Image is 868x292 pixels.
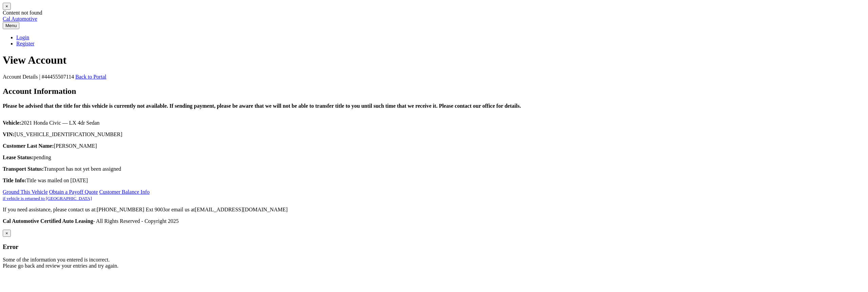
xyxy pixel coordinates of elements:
[3,166,44,172] strong: Transport Status:
[3,178,860,184] p: Title was mailed on [DATE]
[3,131,860,138] p: [US_VEHICLE_IDENTIFICATION_NUMBER]
[3,143,860,149] p: [PERSON_NAME]
[3,189,150,201] a: Customer Balance Infoif vehicle is returned to [GEOGRAPHIC_DATA]
[3,243,860,251] h3: Error
[195,207,288,212] span: [EMAIL_ADDRESS][DOMAIN_NAME]
[3,16,37,22] a: Cal Automotive
[16,35,29,40] a: Login
[3,166,860,172] p: Transport has not yet been assigned
[5,23,17,28] span: Menu
[3,230,11,237] button: ×
[3,3,11,10] button: ×
[3,54,66,66] span: View Account
[39,74,40,80] span: |
[3,22,19,29] button: Menu
[3,196,92,201] small: if vehicle is returned to [GEOGRAPHIC_DATA]
[3,218,93,224] strong: Cal Automotive Certified Auto Leasing
[3,257,118,269] span: Some of the information you entered is incorrect. Please go back and review your entries and try ...
[3,154,860,161] p: pending
[3,178,26,183] strong: Title Info:
[16,41,34,46] a: Register
[3,10,860,16] div: Content not found
[3,103,860,109] h4: Please be advised that the title for this vehicle is currently not available. If sending payment,...
[3,74,38,80] span: Account Details
[3,120,21,126] strong: Vehicle:
[3,120,860,126] p: 2021 Honda Civic — LX 4dr Sedan
[3,131,15,137] strong: VIN:
[3,154,34,160] strong: Lease Status:
[3,207,860,213] p: If you need assistance, please contact us at: or email us at
[3,143,54,149] strong: Customer Last Name:
[75,74,106,80] a: Back to Portal
[3,218,860,224] p: - All Rights Reserved - Copyright 2025
[3,87,860,96] h2: Account Information
[3,189,48,195] a: Ground This Vehicle
[97,207,165,212] span: [PHONE_NUMBER] Ext 9003
[49,189,98,195] a: Obtain a Payoff Quote
[42,74,74,80] span: #44455507114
